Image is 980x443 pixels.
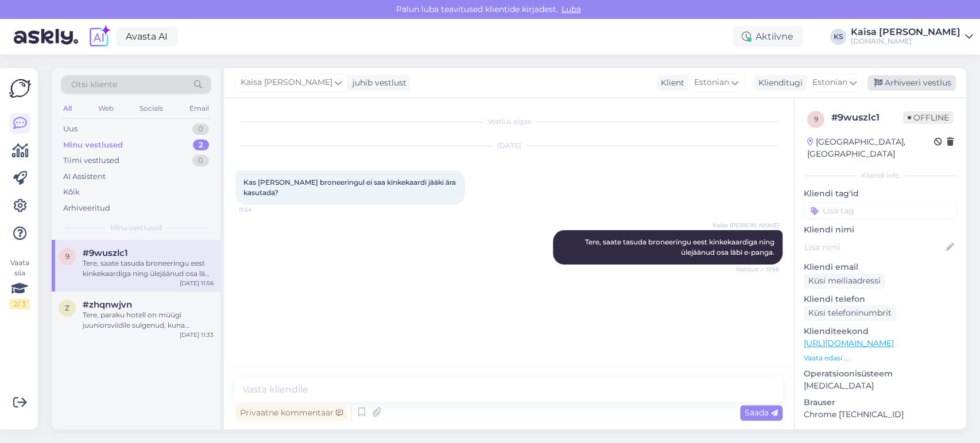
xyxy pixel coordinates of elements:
[694,76,729,89] span: Estonian
[804,409,957,421] p: Chrome [TECHNICAL_ID]
[804,305,896,321] div: Küsi telefoninumbrit
[867,75,956,91] div: Arhiveeri vestlus
[83,258,214,279] div: Tere, saate tasuda broneeringu eest kinkekaardiga ning ülejäänud osa läbi e-panga.
[804,241,944,254] input: Lisa nimi
[558,4,584,14] span: Luba
[804,273,885,289] div: Küsi meiliaadressi
[235,405,347,421] div: Privaatne kommentaar
[585,238,776,257] span: Tere, saate tasuda broneeringu eest kinkekaardiga ning ülejäänud osa läbi e-panga.
[804,224,957,236] p: Kliendi nimi
[239,205,282,214] span: 11:54
[96,101,116,116] div: Web
[807,136,934,160] div: [GEOGRAPHIC_DATA], [GEOGRAPHIC_DATA]
[736,265,779,274] span: Nähtud ✓ 11:56
[804,380,957,392] p: [MEDICAL_DATA]
[804,353,957,363] p: Vaata edasi ...
[851,28,973,46] a: Kaisa [PERSON_NAME][DOMAIN_NAME]
[656,77,684,89] div: Klient
[87,25,111,49] img: explore-ai
[193,139,209,151] div: 2
[804,261,957,273] p: Kliendi email
[65,304,69,312] span: z
[180,279,214,287] div: [DATE] 11:56
[192,123,209,135] div: 0
[712,221,779,230] span: Kaisa [PERSON_NAME]
[733,26,803,47] div: Aktiivne
[804,202,957,219] input: Lisa tag
[804,293,957,305] p: Kliendi telefon
[187,101,211,116] div: Email
[9,258,30,309] div: Vaata siia
[63,171,106,182] div: AI Assistent
[116,27,177,46] a: Avasta AI
[235,141,783,151] div: [DATE]
[63,139,123,151] div: Minu vestlused
[348,77,406,89] div: juhib vestlust
[63,155,119,166] div: Tiimi vestlused
[83,248,128,258] span: #9wuszlc1
[831,111,903,125] div: # 9wuszlc1
[830,29,846,45] div: KS
[812,76,847,89] span: Estonian
[192,155,209,166] div: 0
[851,37,960,46] div: [DOMAIN_NAME]
[814,115,818,123] span: 9
[63,203,110,214] div: Arhiveeritud
[180,331,214,339] div: [DATE] 11:33
[804,338,894,348] a: [URL][DOMAIN_NAME]
[745,407,778,418] span: Saada
[9,299,30,309] div: 2 / 3
[83,300,132,310] span: #zhqnwjvn
[63,123,78,135] div: Uus
[243,178,458,197] span: Kas [PERSON_NAME] broneeringul ei saa kinkekaardi jääki ära kasutada?
[851,28,960,37] div: Kaisa [PERSON_NAME]
[71,79,117,91] span: Otsi kliente
[63,186,80,198] div: Kõik
[804,368,957,380] p: Operatsioonisüsteem
[804,170,957,181] div: Kliendi info
[804,325,957,337] p: Klienditeekond
[235,116,783,127] div: Vestlus algas
[754,77,803,89] div: Klienditugi
[110,223,162,233] span: Minu vestlused
[804,397,957,409] p: Brauser
[137,101,165,116] div: Socials
[83,310,214,331] div: Tere, paraku hotell on müügi juuniorsviidile sulgenud, kuna viimane tuba on saadaval, mida nad pa...
[65,252,69,261] span: 9
[241,76,332,89] span: Kaisa [PERSON_NAME]
[9,77,31,99] img: Askly Logo
[804,188,957,200] p: Kliendi tag'id
[903,111,954,124] span: Offline
[61,101,74,116] div: All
